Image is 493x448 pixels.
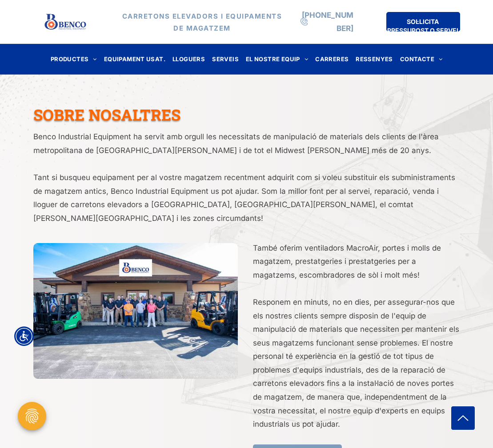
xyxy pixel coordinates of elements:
a: PRODUCTES [47,53,100,65]
font: Responem en minuts, no en dies, per assegurar-nos que els nostres clients sempre disposin de l'eq... [253,298,459,428]
div: Menú d'accessibilitat [14,326,34,346]
a: SOL·LICITA PRESSUPOST O SERVEI [386,12,460,31]
a: EQUIPAMENT USAT. [100,53,169,65]
font: SOBRE NOSALTRES [33,104,180,125]
img: bencoindustrial [33,243,238,379]
font: Benco Industrial Equipment ha servit amb orgull les necessitats de manipulació de materials dels ... [33,132,439,155]
a: SERVEIS [208,53,242,65]
font: Tant si busqueu equipament per al vostre magatzem recentment adquirit com si voleu substituir els... [33,173,455,223]
a: CONTACTE [397,53,446,65]
font: CARRETONS ELEVADORS I EQUIPAMENTS DE MAGATZEM [122,12,282,32]
font: SOL·LICITA PRESSUPOST O SERVEI [387,18,458,34]
a: LLOGUERS [169,53,208,65]
a: [PHONE_NUMBER] [302,11,353,33]
a: CARRERES [312,53,352,65]
a: RESSENYES [352,53,397,65]
font: També oferim ventiladors MacroAir, portes i molls de magatzem, prestatgeries i prestatgeries per ... [253,244,441,279]
a: EL NOSTRE EQUIP [242,53,312,65]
